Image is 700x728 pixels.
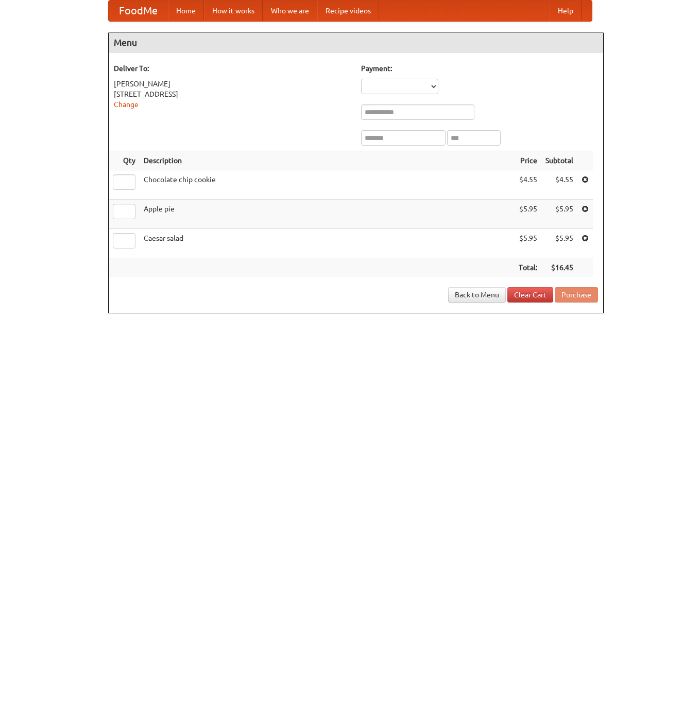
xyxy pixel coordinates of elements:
[550,1,582,21] a: Help
[515,170,541,200] td: $4.55
[541,151,577,170] th: Subtotal
[140,170,515,200] td: Chocolate chip cookie
[168,1,204,21] a: Home
[507,287,553,303] a: Clear Cart
[361,63,598,74] h5: Payment:
[263,1,317,21] a: Who we are
[114,79,351,89] div: [PERSON_NAME]
[114,89,351,99] div: [STREET_ADDRESS]
[109,1,168,21] a: FoodMe
[515,258,541,277] th: Total:
[114,63,351,74] h5: Deliver To:
[541,200,577,229] td: $5.95
[140,151,515,170] th: Description
[541,258,577,277] th: $16.45
[109,151,140,170] th: Qty
[114,100,139,109] a: Change
[515,229,541,258] td: $5.95
[109,32,603,53] h4: Menu
[541,229,577,258] td: $5.95
[140,200,515,229] td: Apple pie
[515,151,541,170] th: Price
[448,287,506,303] a: Back to Menu
[515,200,541,229] td: $5.95
[140,229,515,258] td: Caesar salad
[555,287,598,303] button: Purchase
[204,1,263,21] a: How it works
[317,1,379,21] a: Recipe videos
[541,170,577,200] td: $4.55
